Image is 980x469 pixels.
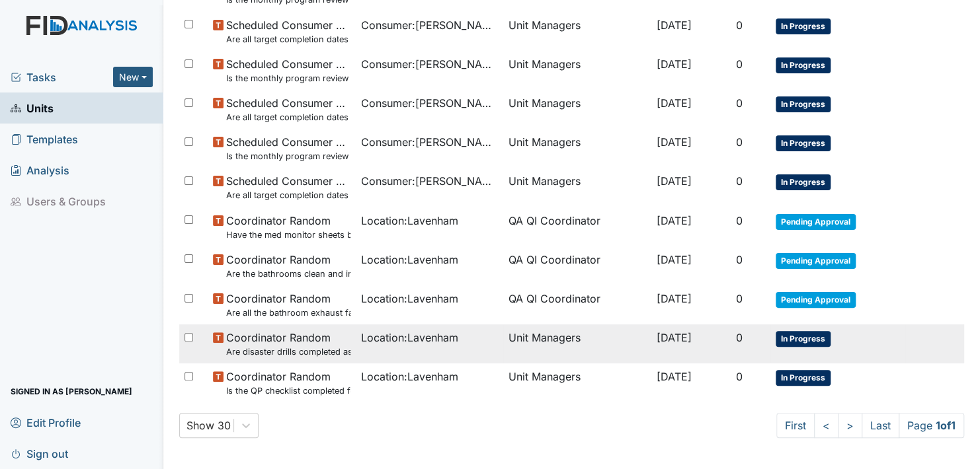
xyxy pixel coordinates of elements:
span: Scheduled Consumer Chart Review Are all target completion dates current (not expired)? [226,173,350,201]
a: Last [862,413,899,438]
span: Templates [11,129,78,149]
small: Is the monthly program review completed by the 15th of the previous month? [226,72,350,85]
span: 0 [736,253,743,266]
span: Coordinator Random Are all the bathroom exhaust fan covers clean and dust free? [226,291,350,319]
span: Consumer : [PERSON_NAME] [361,173,498,189]
td: QA QI Coordinator [503,285,651,324]
span: [DATE] [656,174,691,188]
a: < [814,413,838,438]
span: Scheduled Consumer Chart Review Is the monthly program review completed by the 15th of the previo... [226,56,350,85]
span: In Progress [776,57,831,73]
span: Consumer : [PERSON_NAME] [361,56,498,72]
span: Consumer : [PERSON_NAME] [361,95,498,111]
span: Location : Lavenham [361,291,458,307]
span: Page [899,413,964,438]
span: Signed in as [PERSON_NAME] [11,381,132,402]
span: Coordinator Random Is the QP checklist completed for the most recent month? [226,369,350,397]
span: 0 [736,135,743,149]
small: Have the med monitor sheets been filled out? [226,229,350,241]
small: Is the monthly program review completed by the 15th of the previous month? [226,150,350,162]
span: In Progress [776,96,831,112]
td: Unit Managers [503,90,651,129]
small: Are disaster drills completed as scheduled? [226,345,350,358]
small: Are the bathrooms clean and in good repair? [226,268,350,280]
td: QA QI Coordinator [503,207,651,246]
span: Coordinator Random Are disaster drills completed as scheduled? [226,330,350,358]
small: Are all target completion dates current (not expired)? [226,111,350,124]
span: 0 [736,96,743,110]
span: Scheduled Consumer Chart Review Are all target completion dates current (not expired)? [226,17,350,46]
span: [DATE] [656,214,691,227]
span: [DATE] [656,253,691,266]
span: Coordinator Random Are the bathrooms clean and in good repair? [226,252,350,280]
span: 0 [736,331,743,344]
span: Scheduled Consumer Chart Review Are all target completion dates current (not expired)? [226,95,350,124]
span: Scheduled Consumer Chart Review Is the monthly program review completed by the 15th of the previo... [226,134,350,162]
td: Unit Managers [503,363,651,402]
span: Pending Approval [776,253,856,269]
span: Sign out [11,443,68,464]
span: Pending Approval [776,292,856,308]
span: Pending Approval [776,214,856,230]
span: 0 [736,370,743,383]
span: [DATE] [656,370,691,383]
span: [DATE] [656,18,691,32]
td: Unit Managers [503,324,651,363]
span: In Progress [776,174,831,190]
span: Location : Lavenham [361,330,458,345]
span: Location : Lavenham [361,369,458,384]
button: New [113,67,153,87]
span: Location : Lavenham [361,252,458,268]
td: Unit Managers [503,129,651,168]
span: [DATE] [656,96,691,110]
span: In Progress [776,370,831,386]
a: > [838,413,862,438]
span: In Progress [776,331,831,347]
small: Are all the bathroom exhaust fan covers clean and dust free? [226,307,350,319]
small: Are all target completion dates current (not expired)? [226,189,350,201]
td: Unit Managers [503,12,651,51]
span: Analysis [11,160,69,180]
span: 0 [736,292,743,305]
span: 0 [736,174,743,188]
span: Edit Profile [11,412,81,433]
span: Consumer : [PERSON_NAME] [361,134,498,150]
small: Are all target completion dates current (not expired)? [226,33,350,46]
div: Show 30 [186,417,231,433]
span: In Progress [776,135,831,151]
strong: 1 of 1 [936,419,956,432]
span: Consumer : [PERSON_NAME] [361,17,498,33]
span: 0 [736,18,743,32]
span: [DATE] [656,331,691,344]
td: QA QI Coordinator [503,246,651,285]
span: [DATE] [656,57,691,71]
span: In Progress [776,18,831,34]
a: Tasks [11,69,113,85]
td: Unit Managers [503,168,651,207]
a: First [776,413,815,438]
td: Unit Managers [503,51,651,90]
span: 0 [736,214,743,227]
span: [DATE] [656,292,691,305]
span: Coordinator Random Have the med monitor sheets been filled out? [226,213,350,241]
span: Units [11,98,54,118]
small: Is the QP checklist completed for the most recent month? [226,384,350,397]
span: Location : Lavenham [361,213,458,229]
span: 0 [736,57,743,71]
span: [DATE] [656,135,691,149]
nav: task-pagination [776,413,964,438]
